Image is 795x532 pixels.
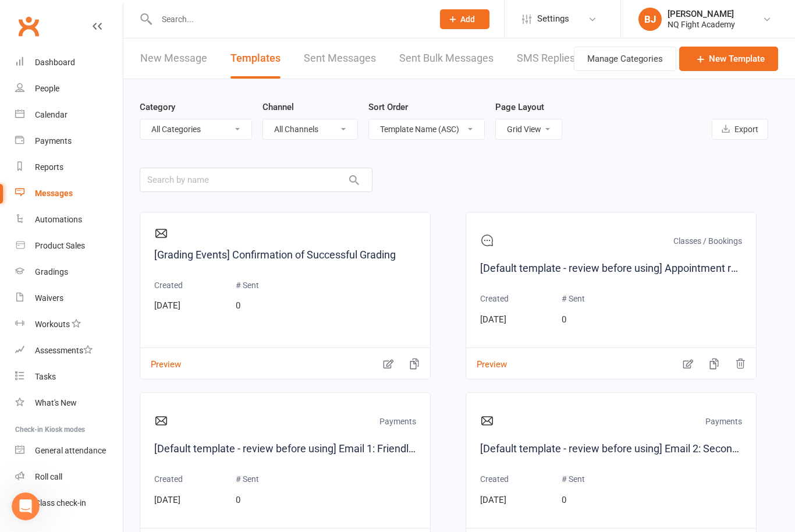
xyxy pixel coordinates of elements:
span: [DATE] [154,495,180,505]
a: New Template [679,47,778,71]
p: # Sent [562,473,585,485]
span: 0 [236,495,240,505]
div: [PERSON_NAME] [41,180,109,193]
div: Workouts [35,320,70,329]
div: Assessments [35,346,93,355]
div: NQ Fight Academy [668,19,735,30]
button: Messages [77,363,155,410]
span: Messages [94,392,139,400]
span: Add [460,15,475,24]
div: J [22,308,36,322]
span: Help [184,392,203,400]
p: Created [480,292,509,305]
p: Created [480,473,509,485]
a: Clubworx [14,12,43,41]
p: Payments [379,415,416,431]
div: • [DATE] [111,180,144,193]
button: Manage Categories [574,47,676,71]
a: Assessments [15,338,123,364]
a: [Default template - review before using] Email 2: Second Attempt Coming Soon [480,441,742,457]
span: [DATE] [480,495,506,505]
span: Welcome! 👋 What can I help you with [DATE]? [38,299,230,308]
button: Help [155,363,233,410]
a: What's New [15,390,123,416]
div: Calendar [35,110,68,119]
div: People [35,84,59,93]
span: 0 [236,300,240,311]
div: • [DATE] [79,310,111,322]
span: 0 [562,314,566,325]
div: Gradings [35,267,68,276]
span: Home [27,392,51,400]
div: [PERSON_NAME] [41,51,109,63]
div: • 15h ago [111,94,149,107]
div: Waivers [35,293,63,303]
button: Ask a question [64,328,169,351]
img: Profile image for Toby [13,212,37,235]
span: Did that answer your question? [41,212,169,222]
a: Calendar [15,102,123,128]
h1: Messages [86,5,149,24]
div: Messages [35,189,73,198]
p: # Sent [236,279,259,292]
div: J [17,299,31,313]
a: Payments [15,128,123,154]
p: Classes / Bookings [673,235,742,251]
a: Sent Messages [304,38,376,79]
label: Page Layout [495,100,544,114]
p: # Sent [562,292,585,305]
p: Payments [705,415,742,431]
a: Class kiosk mode [15,490,123,516]
div: Payments [35,136,72,146]
div: Clubworx [38,310,76,322]
div: [PERSON_NAME] [41,224,109,236]
a: Tasks [15,364,123,390]
div: [PERSON_NAME] [668,9,735,19]
a: Gradings [15,259,123,285]
img: Profile image for David [13,255,37,278]
a: Workouts [15,311,123,338]
p: # Sent [236,473,259,485]
div: Product Sales [35,241,85,250]
img: Profile image for Emily [13,83,37,106]
p: Created [154,279,183,292]
a: Automations [15,207,123,233]
a: Sent Bulk Messages [399,38,494,79]
button: Preview [140,350,181,363]
a: Dashboard [15,49,123,76]
span: 0 [562,495,566,505]
img: Profile image for Emily [13,169,37,192]
a: General attendance kiosk mode [15,438,123,464]
span: [DATE] [480,314,506,325]
input: Search by name [140,168,372,192]
div: General attendance [35,446,106,455]
div: What's New [35,398,77,407]
img: Profile image for Toby [13,126,37,149]
div: Reports [35,162,63,172]
a: Product Sales [15,233,123,259]
div: Class check-in [35,498,86,508]
a: People [15,76,123,102]
label: Channel [262,100,294,114]
div: [PERSON_NAME] [41,137,109,150]
div: BJ [638,8,662,31]
div: Tasks [35,372,56,381]
div: [PERSON_NAME] [41,94,109,107]
div: Roll call [35,472,62,481]
div: • [DATE] [111,267,144,279]
button: Preview [466,350,507,363]
a: [Default template - review before using] Email 1: Friendly Reminder – Payment Unsuccessful [154,441,416,457]
div: [PERSON_NAME] [41,267,109,279]
div: • [DATE] [111,137,144,150]
div: • 15h ago [111,51,149,63]
div: Automations [35,215,82,224]
a: [Default template - review before using] Appointment reminder [480,260,742,277]
span: Great! If you have any more questions or need further assistance, feel free to ask. I'm here to h... [41,126,447,136]
a: New Message [140,38,207,79]
div: B [12,308,26,322]
button: Add [440,9,489,29]
a: [Grading Events] Confirmation of Successful Grading [154,247,416,264]
a: Roll call [15,464,123,490]
div: • [DATE] [111,224,144,236]
a: Templates [230,38,281,79]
